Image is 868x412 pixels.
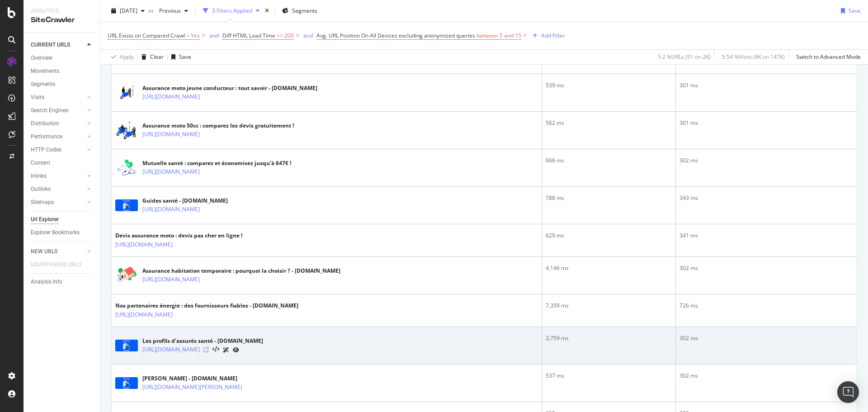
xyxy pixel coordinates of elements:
div: Movements [31,66,59,76]
div: 302 ms [679,156,853,165]
img: main image [115,377,138,389]
div: Clear [150,53,164,61]
a: NEW URLS [31,247,85,256]
span: 200 [284,29,294,42]
div: 302 ms [679,372,853,380]
a: [URL][DOMAIN_NAME] [142,275,200,284]
span: vs [148,7,156,14]
div: Assurance moto jeune conducteur : tout savoir - [DOMAIN_NAME] [142,84,317,92]
button: and [209,31,219,40]
button: View HTML Source [212,346,219,353]
a: Sitemaps [31,198,85,207]
a: Visit Online Page [203,347,209,352]
button: Previous [156,4,192,18]
div: Search Engines [31,106,68,115]
img: main image [115,85,138,101]
div: 302 ms [679,334,853,342]
div: Distribution [31,119,59,128]
a: Inlinks [31,171,85,181]
span: Yes [191,29,200,42]
div: 5.2 % URLs ( 91 on 2K ) [658,53,711,61]
a: [URL][DOMAIN_NAME] [142,167,200,176]
span: URL Exists on Compared Crawl [108,32,185,39]
span: Segments [292,7,317,14]
div: Mutuelle santé : comparez et économisez jusqu’à 647€ ! [142,159,291,167]
div: Visits [31,93,44,102]
div: Devis assurance moto : devis pas cher en ligne ! [115,232,242,240]
div: 3,759 ms [546,334,672,342]
a: Explorer Bookmarks [31,228,94,237]
div: 5.54 % Visits ( 8K on 147K ) [722,53,785,61]
a: [URL][DOMAIN_NAME] [115,310,173,319]
button: 3 Filters Applied [199,4,263,18]
div: Sitemaps [31,198,54,207]
span: 5 and 15 [500,29,521,42]
span: 2025 Sep. 1st [120,7,137,14]
div: Overview [31,53,52,63]
div: Open Intercom Messenger [837,381,859,403]
div: Explorer Bookmarks [31,228,80,237]
div: NEW URLS [31,247,57,256]
div: Add Filter [541,32,565,39]
button: Save [168,50,191,64]
div: 629 ms [546,232,672,240]
div: 539 ms [546,81,672,90]
img: main image [115,265,138,286]
a: URL Inspection [233,345,239,355]
div: Apply [120,53,134,61]
div: Nos partenaires énergie : des fournisseurs fiables - [DOMAIN_NAME] [115,302,298,310]
div: 301 ms [679,81,853,90]
div: 3 Filters Applied [212,7,252,14]
a: AI Url Details [223,345,229,355]
div: times [263,6,271,15]
div: HTTP Codes [31,145,61,155]
span: between [476,32,498,39]
div: [PERSON_NAME] - [DOMAIN_NAME] [142,374,282,383]
a: [URL][DOMAIN_NAME] [115,240,173,249]
button: Switch to Advanced Mode [793,50,861,64]
a: [URL][DOMAIN_NAME] [142,345,200,354]
div: Les profils d’assurés santé - [DOMAIN_NAME] [142,337,263,345]
div: Switch to Advanced Mode [796,53,861,61]
div: Outlinks [31,185,51,194]
a: Visits [31,93,85,102]
div: Analytics [31,7,93,15]
button: and [303,31,313,40]
button: Segments [278,4,321,18]
div: 562 ms [546,119,672,127]
a: [URL][DOMAIN_NAME] [142,205,200,214]
span: Avg. URL Position On All Devices excluding anonymized queries [316,32,475,39]
a: Distribution [31,119,85,128]
a: DISAPPEARED URLS [31,260,90,270]
button: Save [837,4,861,18]
div: SiteCrawler [31,15,93,25]
div: 4,146 ms [546,264,672,272]
img: main image [115,157,138,179]
div: Url Explorer [31,215,59,224]
div: 301 ms [679,119,853,127]
div: 343 ms [679,194,853,202]
div: Analysis Info [31,277,62,287]
div: 7,359 ms [546,302,672,310]
div: 788 ms [546,194,672,202]
div: Save [849,7,861,14]
a: [URL][DOMAIN_NAME] [142,130,200,139]
span: >= [277,32,283,39]
div: Guides santé - [DOMAIN_NAME] [142,197,239,205]
button: Add Filter [529,30,565,41]
button: Apply [108,50,134,64]
div: Segments [31,80,55,89]
img: main image [115,340,138,351]
div: Content [31,158,50,168]
a: Analysis Info [31,277,94,287]
a: [URL][DOMAIN_NAME][PERSON_NAME] [142,383,242,392]
a: Performance [31,132,85,142]
button: [DATE] [108,4,148,18]
div: Assurance moto 50cc : comparez les devis gratuitement ! [142,122,294,130]
div: Assurance habitation temporaire : pourquoi la choisir ? - [DOMAIN_NAME] [142,267,340,275]
img: main image [115,120,138,141]
a: [URL][DOMAIN_NAME] [142,92,200,101]
a: Overview [31,53,94,63]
